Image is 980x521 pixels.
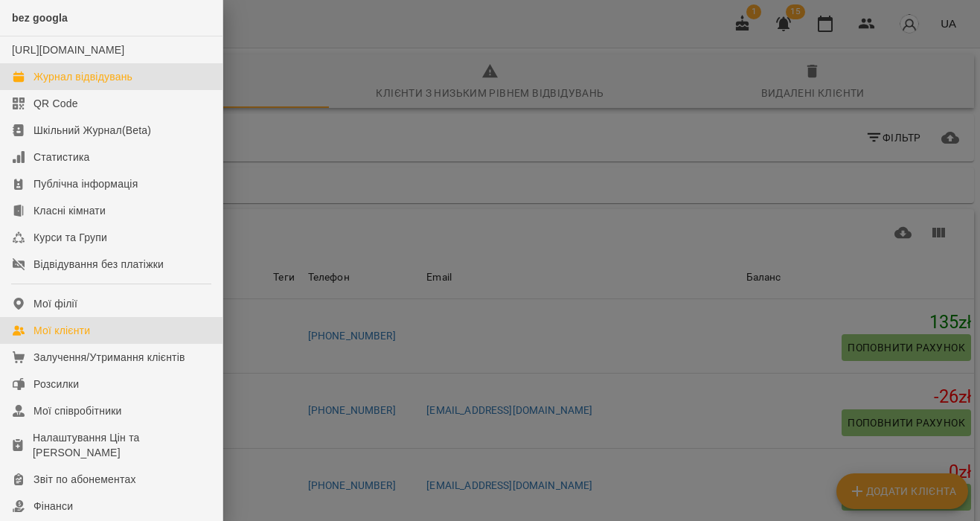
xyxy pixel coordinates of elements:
div: Відвідування без платіжки [33,257,164,272]
div: Курси та Групи [33,230,107,245]
div: QR Code [33,96,78,111]
div: Мої філії [33,296,77,311]
div: Фінанси [33,499,73,514]
div: Статистика [33,150,90,164]
div: Налаштування Цін та [PERSON_NAME] [33,430,211,460]
span: bez googla [12,12,68,24]
div: Публічна інформація [33,176,138,191]
a: [URL][DOMAIN_NAME] [12,44,124,56]
div: Мої клієнти [33,323,90,338]
div: Звіт по абонементах [33,472,136,487]
div: Шкільний Журнал(Beta) [33,123,151,138]
div: Розсилки [33,377,79,391]
div: Класні кімнати [33,203,106,218]
div: Мої співробітники [33,403,122,418]
div: Залучення/Утримання клієнтів [33,350,185,365]
div: Журнал відвідувань [33,69,132,84]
